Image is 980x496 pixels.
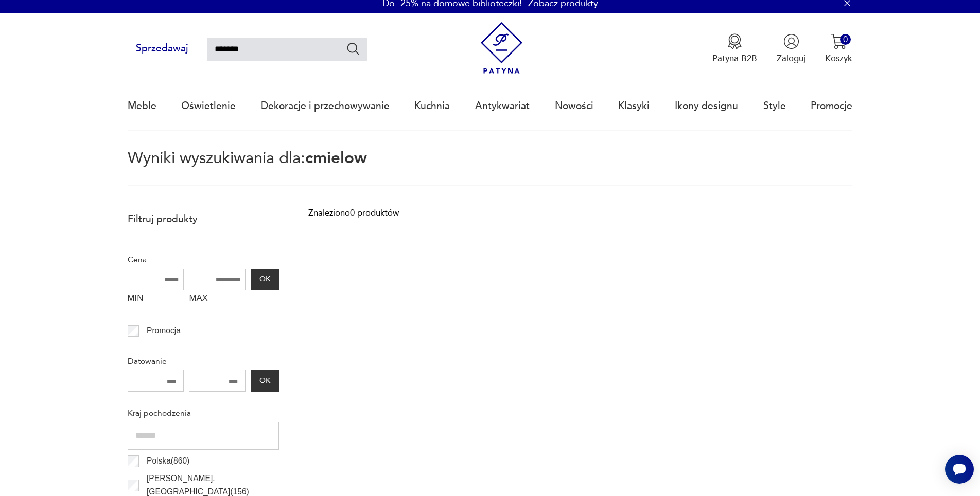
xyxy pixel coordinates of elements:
[128,45,197,54] a: Sprzedawaj
[261,82,390,130] a: Dekoracje i przechowywanie
[712,33,757,64] a: Ikona medaluPatyna B2B
[305,147,367,169] span: cmielow
[128,151,853,186] p: Wyniki wyszukiwania dla:
[128,82,156,130] a: Meble
[128,290,184,310] label: MIN
[128,38,197,60] button: Sprzedawaj
[763,82,786,130] a: Style
[783,33,799,49] img: Ikonka użytkownika
[825,33,852,64] button: 0Koszyk
[811,82,852,130] a: Promocje
[414,82,450,130] a: Kuchnia
[346,41,361,56] button: Szukaj
[308,206,399,220] div: Znaleziono 0 produktów
[128,212,279,226] p: Filtruj produkty
[825,52,852,64] p: Koszyk
[147,324,181,338] p: Promocja
[251,269,278,290] button: OK
[128,406,279,420] p: Kraj pochodzenia
[476,22,528,74] img: Patyna - sklep z meblami i dekoracjami vintage
[840,34,851,45] div: 0
[712,33,757,64] button: Patyna B2B
[618,82,650,130] a: Klasyki
[128,355,279,368] p: Datowanie
[555,82,593,130] a: Nowości
[475,82,530,130] a: Antykwariat
[147,454,189,468] p: Polska ( 860 )
[831,33,847,49] img: Ikona koszyka
[189,290,246,310] label: MAX
[777,33,806,64] button: Zaloguj
[251,370,278,392] button: OK
[128,253,279,267] p: Cena
[712,52,757,64] p: Patyna B2B
[777,52,806,64] p: Zaloguj
[727,33,743,49] img: Ikona medalu
[945,455,974,484] iframe: Smartsupp widget button
[675,82,738,130] a: Ikony designu
[181,82,236,130] a: Oświetlenie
